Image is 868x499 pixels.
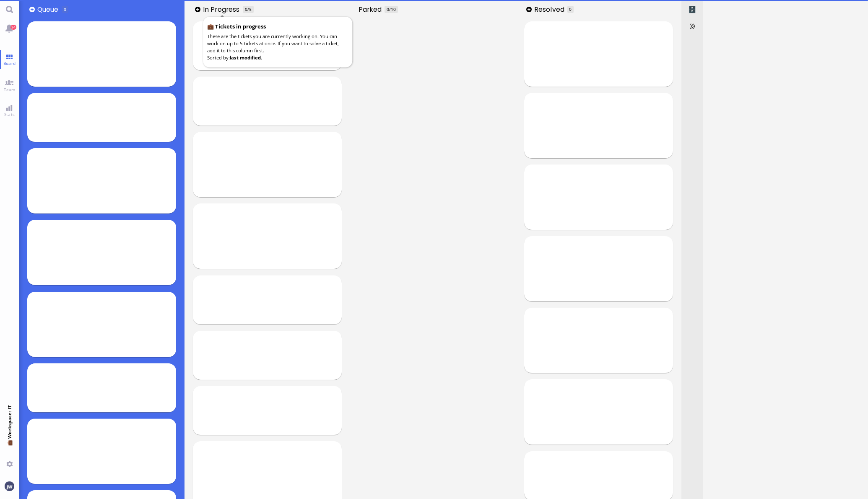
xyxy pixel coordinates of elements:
[2,87,18,93] span: Team
[387,6,389,12] span: 0
[6,439,13,458] span: 💼 Workspace: IT
[5,481,14,491] img: You
[1,60,18,66] span: Board
[688,5,696,14] span: Archived
[389,6,396,12] span: /10
[359,5,385,14] span: Parked
[207,23,348,31] h5: 💼 Tickets in progress
[207,33,348,54] p: These are the tickets you are currently working on. You can work on up to 5 tickets at once. If y...
[230,54,261,61] strong: last modified
[207,54,348,61] p: Sorted by: .
[10,25,16,30] span: 34
[195,7,200,12] button: Add
[29,7,35,12] button: Add
[526,7,532,12] button: Add
[64,6,66,12] span: 0
[37,5,61,14] span: Queue
[2,111,17,117] span: Stats
[203,5,242,14] span: In progress
[245,6,247,12] span: 0
[534,5,567,14] span: Resolved
[569,6,572,12] span: 0
[247,6,252,12] span: /5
